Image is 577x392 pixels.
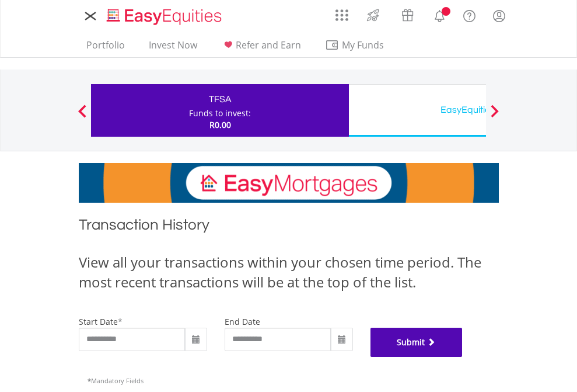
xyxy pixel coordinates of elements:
[483,110,506,122] button: Next
[79,316,118,327] label: start date
[79,163,499,203] img: EasyMortage Promotion Banner
[102,3,226,26] a: Home page
[335,9,348,22] img: grid-menu-icon.svg
[79,214,499,241] h1: Transaction History
[189,107,251,119] div: Funds to invest:
[370,328,463,357] button: Submit
[328,3,356,22] a: AppsGrid
[144,39,202,57] a: Invest Now
[82,39,130,57] a: Portfolio
[104,7,226,26] img: EasyEquities_Logo.png
[236,39,301,51] span: Refer and Earn
[363,6,383,25] img: thrive-v2.svg
[79,252,499,293] div: View all your transactions within your chosen time period. The most recent transactions will be a...
[398,6,417,25] img: vouchers-v2.svg
[71,110,94,122] button: Previous
[454,3,484,26] a: FAQ's and Support
[88,376,144,385] span: Mandatory Fields
[225,316,260,327] label: end date
[484,3,514,29] a: My Profile
[209,119,231,130] span: R0.00
[390,3,425,25] a: Vouchers
[216,39,306,57] a: Refer and Earn
[98,91,342,107] div: TFSA
[325,37,401,53] span: My Funds
[425,3,454,26] a: Notifications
